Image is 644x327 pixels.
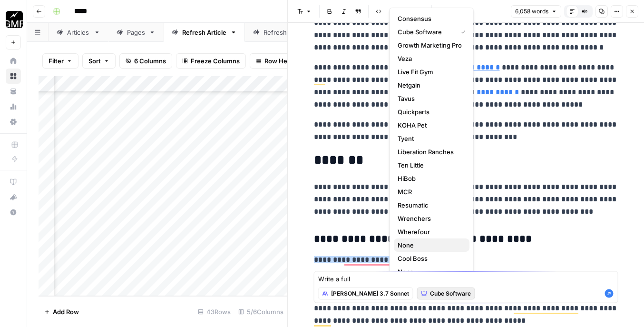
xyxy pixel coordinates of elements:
span: Freeze Columns [191,56,240,66]
span: Wherefour [398,227,462,237]
button: Sort [82,53,116,69]
span: 6,058 words [515,7,548,16]
span: Wrenchers [398,214,462,223]
span: Consensus [398,14,462,23]
a: Browse [6,69,21,84]
a: AirOps Academy [6,174,21,189]
span: [PERSON_NAME] 3.7 Sonnet [331,289,409,298]
span: Cube Software [398,27,453,37]
a: Refresh Article [164,23,245,42]
div: 5/6 Columns [234,304,287,319]
div: Refresh Article [182,28,226,37]
div: Cube Software [390,8,474,284]
a: Home [6,53,21,69]
button: Filter [42,53,78,69]
span: Resumatic [398,200,462,210]
span: Tavus [398,94,462,103]
button: [PERSON_NAME] 3.7 Sonnet [318,287,413,300]
button: What's new? [6,189,21,205]
a: Articles [49,23,108,42]
button: Row Height [250,53,305,69]
span: Liberation Ranches [398,147,462,157]
button: Add Row [39,304,85,319]
a: Settings [6,114,21,129]
img: Growth Marketing Pro Logo [6,11,23,28]
span: 6 Columns [134,56,166,66]
div: What's new? [6,190,20,204]
button: Help + Support [6,205,21,220]
button: Workspace: Growth Marketing Pro [6,8,21,31]
span: Cool Boss [398,254,462,263]
span: None [398,267,462,277]
span: Sort [88,56,101,66]
span: Cube Software [430,289,471,298]
textarea: Write a full [318,274,614,284]
span: Tyent [398,134,462,143]
a: Pages [108,23,164,42]
div: Articles [67,28,90,37]
span: KOHA Pet [398,120,462,130]
span: MCR [398,187,462,197]
div: Refresh Outline [263,28,310,37]
span: Quickparts [398,107,462,117]
button: Cube Software [417,287,475,300]
span: None [398,240,462,250]
button: 6 Columns [119,53,172,69]
button: 6,058 words [511,5,561,18]
span: Filter [49,56,64,66]
a: Your Data [6,84,21,99]
span: HiBob [398,174,462,183]
button: Freeze Columns [176,53,246,69]
span: Add Row [53,307,79,317]
span: Netgain [398,80,462,90]
span: Growth Marketing Pro [398,40,462,50]
div: 43 Rows [194,304,234,319]
a: Refresh Outline [245,23,328,42]
div: Pages [127,28,145,37]
span: Row Height [264,56,299,66]
span: Ten Little [398,160,462,170]
span: Live Fit Gym [398,67,462,77]
a: Usage [6,99,21,114]
span: Veza [398,54,462,63]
